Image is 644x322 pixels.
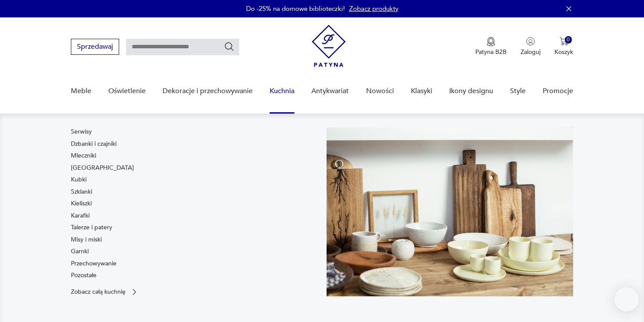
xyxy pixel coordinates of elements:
a: Dekoracje i przechowywanie [163,74,253,108]
a: Serwisy [71,127,92,136]
p: Zobacz całą kuchnię [71,289,126,295]
a: Garnki [71,247,89,256]
p: Koszyk [554,48,573,56]
img: Patyna - sklep z meblami i dekoracjami vintage [312,25,346,67]
a: Zobacz produkty [349,4,398,13]
a: Meble [71,74,91,108]
a: Sprzedawaj [71,44,119,50]
a: Karafki [71,211,90,220]
a: Style [510,74,526,108]
a: Ikony designu [449,74,493,108]
button: Sprzedawaj [71,39,119,55]
img: b2f6bfe4a34d2e674d92badc23dc4074.jpg [327,127,574,296]
a: Pozostałe [71,271,97,280]
a: Klasyki [411,74,432,108]
p: Zaloguj [521,48,541,56]
p: Do -25% na domowe biblioteczki! [246,4,345,13]
button: Zaloguj [521,37,541,56]
a: Ikona medaluPatyna B2B [475,37,507,56]
a: Antykwariat [311,74,349,108]
img: Ikona koszyka [560,37,568,46]
a: Dzbanki i czajniki [71,140,117,148]
a: Misy i miski [71,235,102,244]
a: [GEOGRAPHIC_DATA] [71,164,134,172]
a: Nowości [366,74,394,108]
a: Kubki [71,175,87,184]
a: Szklanki [71,188,92,196]
a: Talerze i patery [71,223,112,232]
div: 0 [565,36,572,44]
button: Szukaj [224,41,234,52]
a: Przechowywanie [71,259,117,268]
a: Kuchnia [270,74,294,108]
a: Promocje [543,74,573,108]
button: 0Koszyk [554,37,573,56]
iframe: Smartsupp widget button [614,287,639,312]
a: Kieliszki [71,199,92,208]
p: Patyna B2B [475,48,507,56]
a: Mleczniki [71,151,96,160]
a: Zobacz całą kuchnię [71,288,139,296]
button: Patyna B2B [475,37,507,56]
img: Ikona medalu [487,37,495,47]
img: Ikonka użytkownika [526,37,535,46]
a: Oświetlenie [108,74,146,108]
